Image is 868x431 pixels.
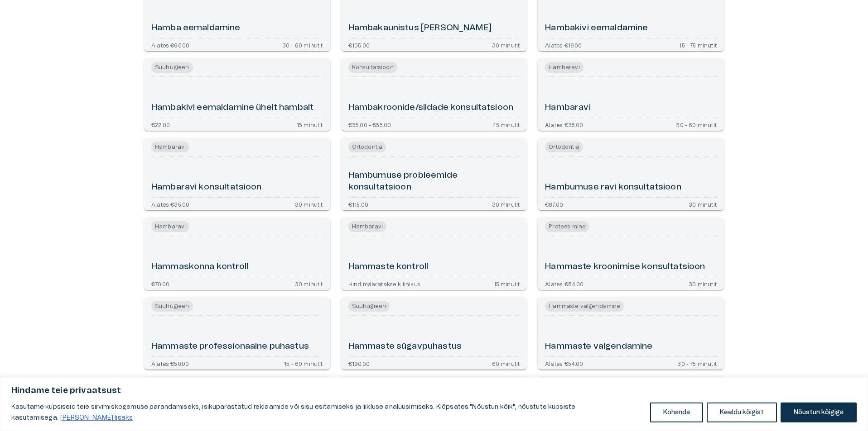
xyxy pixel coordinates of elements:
[341,297,527,369] a: Open service booking details
[348,301,390,312] span: Suuhügieen
[348,221,386,232] span: Hambaravi
[11,402,643,423] p: Kasutame küpsiseid teie sirvimiskogemuse parandamiseks, isikupärastatud reklaamide või sisu esita...
[341,138,527,210] a: Open service booking details
[144,218,330,290] a: Open service booking details
[151,281,169,286] p: €70.00
[492,122,520,127] p: 45 minutit
[545,201,563,207] p: €87.00
[348,142,386,152] span: Ortodontia
[151,201,189,207] p: Alates €35.00
[781,403,857,422] button: Nõustun kõigiga
[144,138,330,210] a: Open service booking details
[492,201,520,207] p: 30 minutit
[348,201,368,207] p: €115.00
[545,181,681,194] h6: Hambumuse ravi konsultatsioon
[341,58,527,131] a: Open service booking details
[151,62,193,73] span: Suuhügieen
[545,142,583,152] span: Ortodontia
[677,360,717,366] p: 30 - 75 minutit
[151,22,241,34] h6: Hamba eemaldamine
[295,201,323,207] p: 30 minutit
[538,58,724,131] a: Open service booking details
[151,42,189,47] p: Alates €60.00
[545,102,590,114] h6: Hambaravi
[144,58,330,131] a: Open service booking details
[545,22,648,34] h6: Hambakivi eemaldamine
[545,341,652,353] h6: Hammaste valgendamine
[348,261,429,273] h6: Hammaste kontroll
[284,360,323,366] p: 15 - 60 minutit
[348,281,420,286] p: Hind määratakse kliinikus
[282,42,323,47] p: 30 - 60 minutit
[650,403,703,422] button: Kohanda
[144,297,330,369] a: Open service booking details
[348,102,513,114] h6: Hambakroonide/sildade konsultatsioon
[151,221,189,232] span: Hambaravi
[11,385,857,396] p: Hindame teie privaatsust
[348,341,462,353] h6: Hammaste sügavpuhastus
[151,122,170,127] p: €22.00
[151,102,313,114] h6: Hambakivi eemaldamine ühelt hambalt
[151,301,193,312] span: Suuhügieen
[348,360,370,366] p: €190.00
[46,7,60,14] span: Help
[494,281,520,286] p: 15 minutit
[679,42,717,47] p: 15 - 75 minutit
[297,122,323,127] p: 15 minutit
[151,181,262,194] h6: Hambaravi konsultatsioon
[545,122,583,127] p: Alates €35.00
[545,301,624,312] span: Hammaste valgendamine
[151,142,189,152] span: Hambaravi
[545,360,583,366] p: Alates €54.00
[492,42,520,47] p: 30 minutit
[151,261,248,273] h6: Hammaskonna kontroll
[707,403,777,422] button: Keeldu kõigist
[689,281,717,286] p: 30 minutit
[545,281,583,286] p: Alates €84.00
[545,62,583,73] span: Hambaravi
[60,414,133,422] a: Loe lisaks
[545,42,582,47] p: Alates €19.00
[348,42,370,47] p: €105.00
[689,201,717,207] p: 30 minutit
[348,22,492,34] h6: Hambakaunistus [PERSON_NAME]
[676,122,717,127] p: 30 - 60 minutit
[538,218,724,290] a: Open service booking details
[348,62,397,73] span: Konsultatsioon
[492,360,520,366] p: 60 minutit
[545,221,589,232] span: Proteesimine
[341,218,527,290] a: Open service booking details
[348,170,520,194] h6: Hambumuse probleemide konsultatsioon
[348,122,391,127] p: €35.00 - €55.00
[538,138,724,210] a: Open service booking details
[538,297,724,369] a: Open service booking details
[545,261,705,273] h6: Hammaste kroonimise konsultatsioon
[295,281,323,286] p: 30 minutit
[151,341,309,353] h6: Hammaste professionaalne puhastus
[151,360,189,366] p: Alates €50.00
